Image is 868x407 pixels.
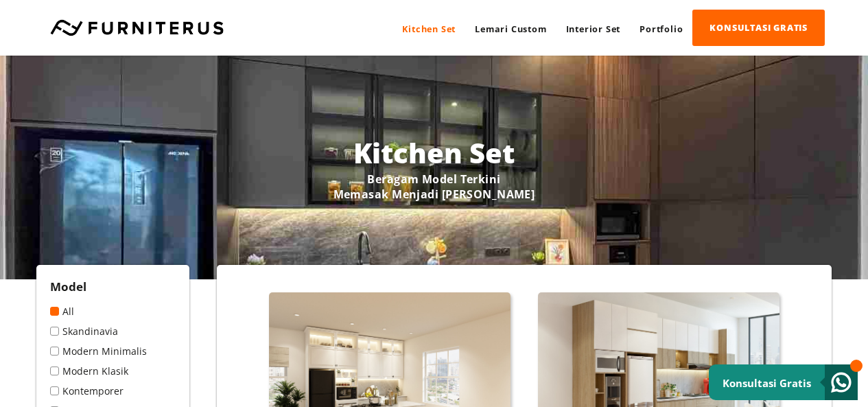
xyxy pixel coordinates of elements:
a: Konsultasi Gratis [709,364,858,400]
a: Portfolio [630,10,692,47]
h2: Model [50,279,176,294]
a: All [50,305,176,318]
h1: Kitchen Set [112,134,756,172]
a: Kontemporer [50,384,176,397]
a: Skandinavia [50,325,176,338]
p: Beragam Model Terkini Memasak Menjadi [PERSON_NAME] [112,172,756,202]
a: Kitchen Set [392,10,465,47]
a: KONSULTASI GRATIS [692,10,825,46]
a: Modern Klasik [50,364,176,377]
a: Interior Set [556,10,631,47]
a: Lemari Custom [465,10,556,47]
a: Modern Minimalis [50,345,176,358]
small: Konsultasi Gratis [723,376,811,390]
